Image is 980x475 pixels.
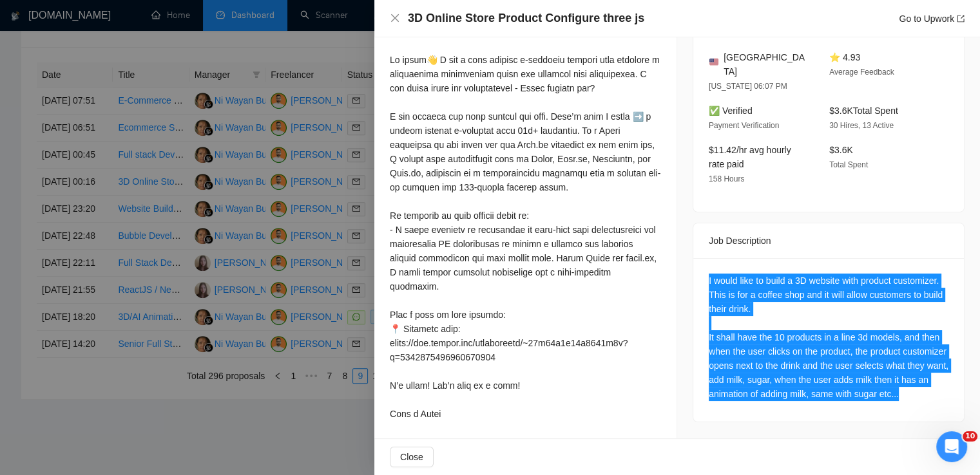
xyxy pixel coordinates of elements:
span: ⭐ 4.93 [829,52,860,62]
button: Close [390,13,400,24]
a: Go to Upworkexport [899,14,965,24]
span: $3.6K [829,145,853,155]
button: Close [390,447,434,467]
div: Lo ipsum👋 D sit a cons adipisc e-seddoeiu tempori utla etdolore m aliquaenima minimveniam quisn e... [390,53,661,421]
div: Job Description [709,223,948,258]
span: 10 [963,431,977,442]
h4: 3D Online Store Product Configure three js [408,10,644,26]
span: ✅ Verified [709,106,753,116]
img: 🇺🇸 [709,57,718,66]
div: I would like to build a 3D website with product customizer. This is for a coffee shop and it will... [709,274,948,401]
span: Total Spent [829,160,868,169]
span: export [957,15,965,23]
span: 158 Hours [709,174,744,183]
span: close [390,13,400,23]
span: Close [400,450,423,464]
span: $11.42/hr avg hourly rate paid [709,145,791,169]
span: Payment Verification [709,121,779,130]
span: [US_STATE] 06:07 PM [709,82,787,91]
span: $3.6K Total Spent [829,106,898,116]
span: Average Feedback [829,68,894,77]
iframe: Intercom live chat [936,431,967,462]
span: 30 Hires, 13 Active [829,121,894,130]
span: [GEOGRAPHIC_DATA] [724,50,809,79]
